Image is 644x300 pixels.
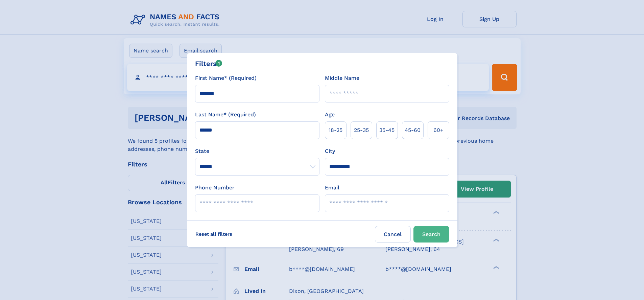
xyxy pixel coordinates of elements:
[191,226,237,242] label: Reset all filters
[195,111,256,119] label: Last Name* (Required)
[413,226,449,243] button: Search
[329,126,342,134] span: 18‑25
[195,147,319,155] label: State
[195,184,235,192] label: Phone Number
[379,126,395,134] span: 35‑45
[195,59,222,69] div: Filters
[433,126,444,134] span: 60+
[325,111,335,119] label: Age
[325,184,339,192] label: Email
[325,74,359,82] label: Middle Name
[325,147,335,155] label: City
[354,126,369,134] span: 25‑35
[405,126,421,134] span: 45‑60
[195,74,257,82] label: First Name* (Required)
[375,226,411,243] label: Cancel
